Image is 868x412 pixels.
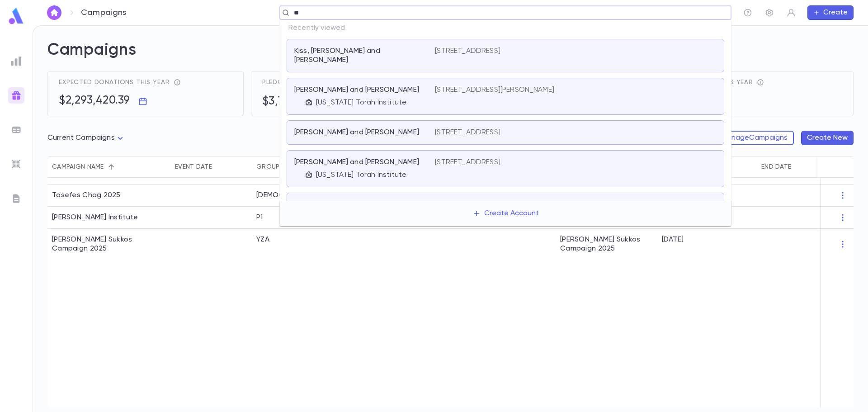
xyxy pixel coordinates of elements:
[52,213,138,222] div: Eliezer Institute
[47,40,854,71] h2: Campaigns
[11,193,22,204] img: letters_grey.7941b92b52307dd3b8a917253454ce1c.svg
[252,156,375,178] div: Group
[11,56,22,66] img: reports_grey.c525e4749d1bce6a11f5fe2a8de1b229.svg
[170,156,252,178] div: Event Date
[49,9,60,16] img: home_white.a664292cf8c1dea59945f0da9f25487c.svg
[435,85,554,95] p: [STREET_ADDRESS][PERSON_NAME]
[435,128,500,137] p: [STREET_ADDRESS]
[81,8,127,18] p: Campaigns
[212,160,226,174] button: Sort
[279,20,731,36] p: Recently viewed
[753,79,764,86] div: total receivables - total income
[256,156,279,178] div: Group
[11,159,22,170] img: imports_grey.530a8a0e642e233f2baf0ef88e8c9fcb.svg
[256,213,263,222] div: P1
[761,156,791,178] div: End Date
[294,85,419,95] p: [PERSON_NAME] and [PERSON_NAME]
[52,156,104,178] div: Campaign name
[465,205,546,222] button: Create Account
[47,134,115,142] span: Current Campaigns
[256,235,269,244] div: YZA
[59,79,170,86] span: Expected donations this year
[435,47,500,56] p: [STREET_ADDRESS]
[757,156,856,178] div: End Date
[175,156,212,178] div: Event Date
[52,235,166,253] div: Plotkin Sukkos Campaign 2025
[791,160,806,174] button: Sort
[47,129,126,147] div: Current Campaigns
[59,94,130,108] h5: $2,293,420.39
[294,200,419,209] p: [PERSON_NAME] and [PERSON_NAME]
[556,229,657,260] div: [PERSON_NAME] Sukkos Campaign 2025
[11,124,22,135] img: batches_grey.339ca447c9d9533ef1741baa751efc33.svg
[294,47,424,65] p: Kiss, [PERSON_NAME] and [PERSON_NAME]
[256,191,368,200] div: Rebbe Fund YZA
[170,79,181,86] div: reflects total pledges + recurring donations expected throughout the year
[294,158,419,167] p: [PERSON_NAME] and [PERSON_NAME]
[435,200,554,209] p: [STREET_ADDRESS][PERSON_NAME]
[7,7,25,25] img: logo
[435,158,500,167] p: [STREET_ADDRESS]
[294,128,419,137] p: [PERSON_NAME] and [PERSON_NAME]
[316,98,406,107] p: [US_STATE] Torah Institute
[316,170,406,180] p: [US_STATE] Torah Institute
[262,95,328,109] h5: $3,759,101.70
[52,191,121,200] div: Tosefes Chag 2025
[715,131,794,145] button: ManageCampaigns
[47,156,170,178] div: Campaign name
[801,131,854,145] button: Create New
[262,79,366,86] span: Pledges current campaigns
[807,5,854,20] button: Create
[104,160,118,174] button: Sort
[662,235,684,244] p: [DATE]
[11,90,22,101] img: campaigns_gradient.17ab1fa96dd0f67c2e976ce0b3818124.svg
